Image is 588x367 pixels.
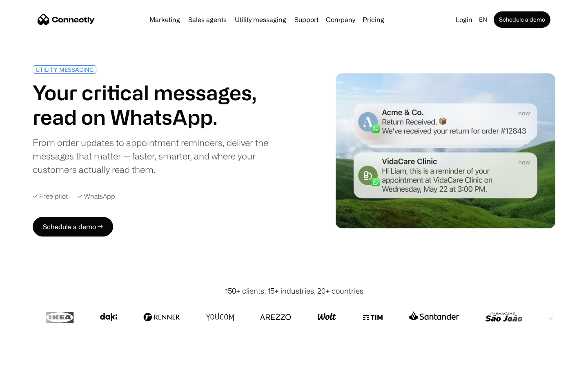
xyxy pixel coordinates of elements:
a: Sales agents [185,16,230,23]
a: Login [452,14,476,25]
div: ✓ Free pilot [33,192,68,200]
div: ✓ WhatsApp [78,192,115,200]
a: Schedule a demo → [33,217,113,237]
h1: Your critical messages, read on WhatsApp. [33,80,291,129]
a: Schedule a demo [494,11,550,28]
a: Utility messaging [232,16,290,23]
div: UTILITY MESSAGING [36,66,94,73]
aside: Language selected: English [8,352,49,364]
a: Marketing [146,16,183,23]
ul: Language list [16,353,49,364]
div: Company [326,14,355,25]
div: 150+ clients, 15+ industries, 20+ countries [225,285,363,296]
div: From order updates to appointment reminders, deliver the messages that matter — faster, smarter, ... [33,136,291,176]
div: en [479,14,487,25]
a: Support [291,16,322,23]
a: Pricing [359,16,388,23]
